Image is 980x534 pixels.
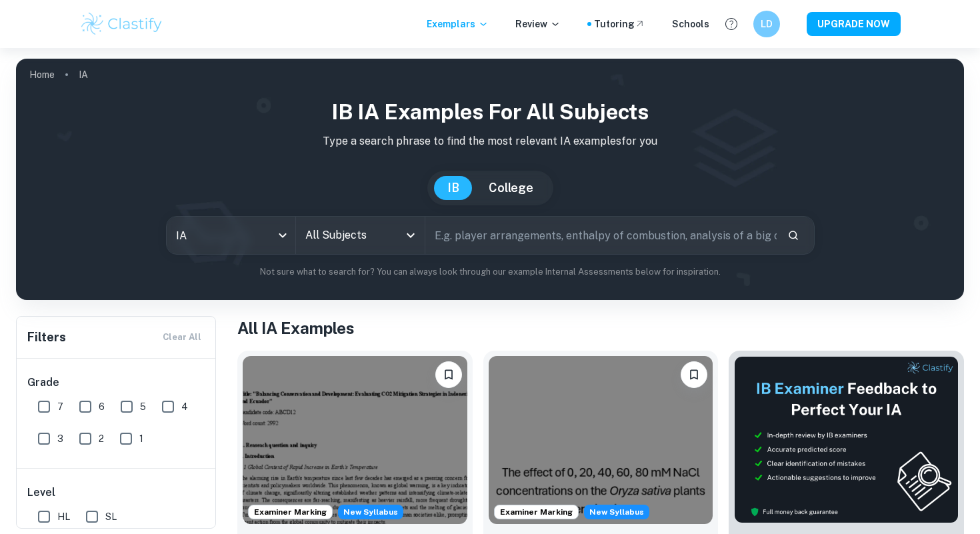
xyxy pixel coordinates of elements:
[57,509,70,524] span: HL
[79,11,164,37] img: Clastify logo
[99,431,104,446] span: 2
[434,176,473,200] button: IB
[475,176,547,200] button: College
[181,399,188,414] span: 4
[167,217,295,254] div: IA
[139,431,143,446] span: 1
[782,224,805,247] button: Search
[584,505,649,519] span: New Syllabus
[27,133,953,149] p: Type a search phrase to find the most relevant IA examples for you
[27,265,953,279] p: Not sure what to search for? You can always look through our example Internal Assessments below f...
[249,506,332,518] span: Examiner Marking
[435,361,462,388] button: Bookmark
[753,11,780,37] button: LD
[759,17,775,31] h6: LD
[16,59,964,300] img: profile cover
[672,17,709,31] a: Schools
[338,505,403,519] span: New Syllabus
[57,399,63,414] span: 7
[495,506,578,518] span: Examiner Marking
[584,505,649,519] div: Starting from the May 2026 session, the ESS IA requirements have changed. We created this exempla...
[734,356,959,523] img: Thumbnail
[489,356,713,524] img: ESS IA example thumbnail: To what extent do diPerent NaCl concentr
[27,328,66,347] h6: Filters
[105,509,117,524] span: SL
[425,217,777,254] input: E.g. player arrangements, enthalpy of combustion, analysis of a big city...
[79,67,88,82] p: IA
[99,399,105,414] span: 6
[720,13,743,35] button: Help and Feedback
[681,361,707,388] button: Bookmark
[427,17,489,31] p: Exemplars
[27,96,953,128] h1: IB IA examples for all subjects
[140,399,146,414] span: 5
[27,485,206,501] h6: Level
[807,12,901,36] button: UPGRADE NOW
[243,356,467,524] img: ESS IA example thumbnail: To what extent do CO2 emissions contribu
[338,505,403,519] div: Starting from the May 2026 session, the ESS IA requirements have changed. We created this exempla...
[57,431,63,446] span: 3
[594,17,645,31] a: Tutoring
[401,226,420,245] button: Open
[515,17,561,31] p: Review
[237,316,964,340] h1: All IA Examples
[29,65,55,84] a: Home
[27,375,206,391] h6: Grade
